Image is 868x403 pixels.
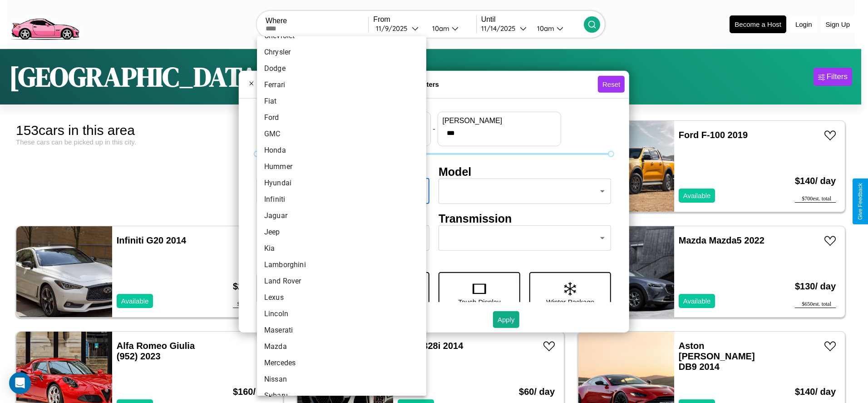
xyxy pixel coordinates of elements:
li: Lexus [257,289,426,306]
li: Hummer [257,159,426,175]
li: Infiniti [257,191,426,208]
li: Jaguar [257,208,426,224]
li: Chrysler [257,44,426,60]
div: Open Intercom Messenger [9,372,31,394]
li: Jeep [257,224,426,240]
div: Give Feedback [857,183,863,220]
li: GMC [257,126,426,142]
li: Ford [257,109,426,126]
li: Mercedes [257,355,426,371]
li: Mazda [257,338,426,355]
li: Honda [257,142,426,159]
li: Kia [257,240,426,257]
li: Nissan [257,371,426,388]
li: Lincoln [257,306,426,322]
li: Ferrari [257,77,426,93]
li: Land Rover [257,273,426,289]
li: Hyundai [257,175,426,191]
li: Fiat [257,93,426,109]
li: Lamborghini [257,257,426,273]
li: Maserati [257,322,426,338]
li: Dodge [257,60,426,77]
